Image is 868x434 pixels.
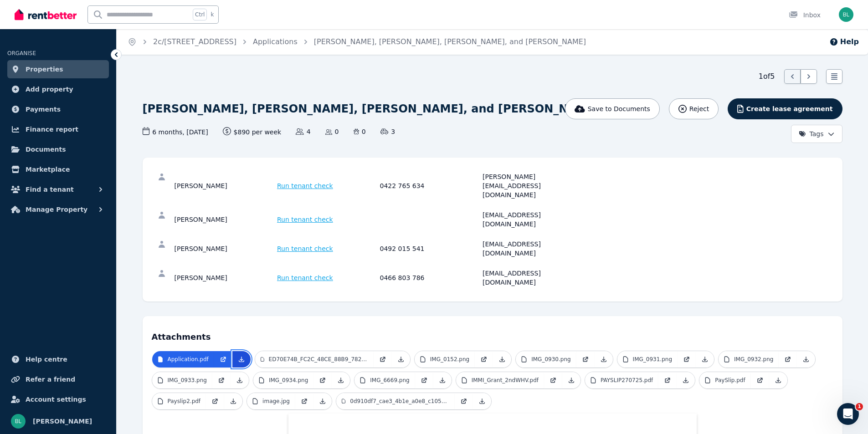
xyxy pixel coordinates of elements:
[214,351,232,368] a: Open in new Tab
[380,240,480,258] div: 0492 015 541
[719,351,779,368] a: IMG_0932.png
[168,356,209,363] p: Application.pdf
[117,29,597,55] nav: Breadcrumb
[374,351,392,368] a: Open in new Tab
[26,184,74,195] span: Find a tenant
[253,37,298,46] a: Applications
[277,244,333,253] span: Run tenant check
[11,414,26,429] img: Britt Lundgren
[224,393,242,409] a: Download Attachment
[7,200,109,219] button: Manage Property
[175,269,275,287] div: [PERSON_NAME]
[7,350,109,368] a: Help centre
[26,354,67,365] span: Help centre
[658,372,677,388] a: Open in new Tab
[296,127,310,136] span: 4
[277,181,333,190] span: Run tenant check
[696,351,714,368] a: Download Attachment
[669,98,719,119] button: Reject
[746,104,833,113] span: Create lease agreement
[455,393,473,409] a: Open in new Tab
[152,393,206,409] a: Payslip2.pdf
[26,204,87,215] span: Manage Property
[789,10,821,20] div: Inbox
[769,372,787,388] a: Download Attachment
[677,372,695,388] a: Download Attachment
[797,351,815,368] a: Download Attachment
[689,104,709,113] span: Reject
[354,372,415,388] a: IMG_6669.png
[7,80,109,98] a: Add property
[143,102,600,116] h1: [PERSON_NAME], [PERSON_NAME], [PERSON_NAME], and [PERSON_NAME]
[232,351,251,368] a: Download Attachment
[392,351,410,368] a: Download Attachment
[415,351,475,368] a: IMG_0152.png
[7,160,109,179] a: Marketplace
[576,351,595,368] a: Open in new Tab
[380,172,480,199] div: 0422 765 634
[7,100,109,118] a: Payments
[799,129,824,138] span: Tags
[7,390,109,408] a: Account settings
[26,144,66,155] span: Documents
[26,64,63,75] span: Properties
[734,356,773,363] p: IMG_0932.png
[26,104,61,115] span: Payments
[516,351,576,368] a: IMG_0930.png
[380,269,480,287] div: 0466 803 786
[588,104,650,113] span: Save to Documents
[33,416,92,427] span: [PERSON_NAME]
[595,351,613,368] a: Download Attachment
[313,372,332,388] a: Open in new Tab
[26,164,70,175] span: Marketplace
[483,172,583,199] div: [PERSON_NAME][EMAIL_ADDRESS][DOMAIN_NAME]
[493,351,511,368] a: Download Attachment
[354,127,366,136] span: 0
[751,372,769,388] a: Open in new Tab
[313,393,332,409] a: Download Attachment
[212,372,231,388] a: Open in new Tab
[277,273,333,282] span: Run tenant check
[269,356,368,363] p: ED70E74B_FC2C_48CE_88B9_782628E6B891.pdf
[152,325,833,343] h4: Attachments
[262,398,290,405] p: image.jpg
[26,374,75,385] span: Refer a friend
[26,394,86,405] span: Account settings
[336,393,455,409] a: 0d910df7_cae3_4b1e_a0e8_c105c0c133f0.pdf
[779,351,797,368] a: Open in new Tab
[7,370,109,388] a: Refer a friend
[15,8,77,21] img: RentBetter
[829,36,859,47] button: Help
[456,372,544,388] a: IMMI_Grant_2ndWHV.pdf
[633,356,672,363] p: IMG_0931.png
[678,351,696,368] a: Open in new Tab
[791,125,842,143] button: Tags
[699,372,750,388] a: PaySlip.pdf
[531,356,570,363] p: IMG_0930.png
[839,7,853,22] img: Britt Lundgren
[601,377,653,384] p: PAYSLIP270725.pdf
[143,127,208,137] span: 6 months , [DATE]
[295,393,313,409] a: Open in new Tab
[7,140,109,158] a: Documents
[223,127,282,137] span: $890 per week
[175,210,275,229] div: [PERSON_NAME]
[152,351,214,368] a: Application.pdf
[255,351,374,368] a: ED70E74B_FC2C_48CE_88B9_782628E6B891.pdf
[168,377,207,384] p: IMG_0933.png
[247,393,295,409] a: image.jpg
[544,372,562,388] a: Open in new Tab
[380,127,395,136] span: 3
[269,377,308,384] p: IMG_0934.png
[856,403,863,410] span: 1
[473,393,491,409] a: Download Attachment
[483,210,583,229] div: [EMAIL_ADDRESS][DOMAIN_NAME]
[7,50,36,56] span: ORGANISE
[211,11,214,18] span: k
[759,71,775,82] span: 1 of 5
[483,269,583,287] div: [EMAIL_ADDRESS][DOMAIN_NAME]
[231,372,249,388] a: Download Attachment
[168,398,201,405] p: Payslip2.pdf
[562,372,580,388] a: Download Attachment
[193,9,207,20] span: Ctrl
